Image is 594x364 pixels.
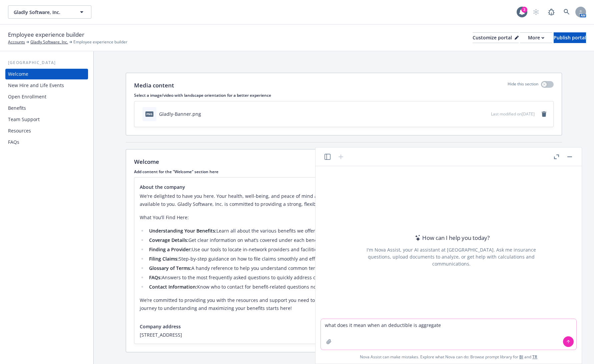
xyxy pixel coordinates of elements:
[149,256,179,262] strong: Filing Claims:
[134,169,554,174] p: Add content for the "Welcome" section here
[482,110,488,117] button: preview file
[8,91,46,102] div: Open Enrollment
[159,110,201,117] div: Gladly-Banner.png
[528,33,544,43] div: More
[134,157,159,166] p: Welcome
[8,103,26,113] div: Benefits
[540,110,548,118] a: remove
[140,184,185,191] span: About the company
[5,137,88,147] a: FAQs
[147,227,548,235] li: Learn all about the various benefits we offer, from health and dental coverage to retirement plan...
[145,111,153,116] span: png
[149,228,216,234] strong: Understanding Your Benefits:
[491,111,535,117] span: Last modified on [DATE]
[140,331,548,338] span: [STREET_ADDRESS]
[5,125,88,136] a: Resources
[8,114,40,125] div: Team Support
[5,91,88,102] a: Open Enrollment
[321,319,576,350] textarea: what does it mean when an deductible is aggregate
[473,32,519,43] button: Customize portal
[520,32,552,43] button: More
[521,7,527,13] div: 3
[149,274,162,281] strong: FAQs:
[134,81,174,90] p: Media content
[8,39,25,45] a: Accounts
[472,110,477,117] button: download file
[560,5,573,19] a: Search
[30,39,68,45] a: Gladly Software, Inc.
[14,9,71,16] span: Gladly Software, Inc.
[8,30,84,39] span: Employee experience builder
[147,236,548,244] li: Get clear information on what’s covered under each benefit plan, ensuring you know exactly what t...
[140,214,548,222] p: What You’ll Find Here:
[5,80,88,91] a: New Hire and Life Events
[508,81,538,90] p: Hide this section
[147,283,548,291] li: Know who to contact for benefit-related questions now or throughout the year.
[149,246,192,253] strong: Finding a Provider:
[147,255,548,263] li: Step-by-step guidance on how to file claims smoothly and efficiently.
[149,284,197,290] strong: Contact Information:
[149,265,191,271] strong: Glossary of Terms:
[8,5,91,19] button: Gladly Software, Inc.
[149,237,188,243] strong: Coverage Details:
[545,5,558,19] a: Report a Bug
[5,103,88,113] a: Benefits
[5,59,88,66] div: [GEOGRAPHIC_DATA]
[8,69,28,79] div: Welcome
[554,32,586,43] button: Publish portal
[8,125,31,136] div: Resources
[532,354,537,360] a: TR
[73,39,127,45] span: Employee experience builder
[413,234,490,242] div: How can I help you today?
[147,246,548,254] li: Use our tools to locate in-network providers and facilities that meet your needs.
[5,69,88,79] a: Welcome
[134,92,554,98] p: Select a image/video with landscape orientation for a better experience
[147,274,548,282] li: Answers to the most frequently asked questions to quickly address common concerns and queries.
[360,350,537,364] span: Nova Assist can make mistakes. Explore what Nova can do: Browse prompt library for and
[519,354,523,360] a: BI
[529,5,543,19] a: Start snowing
[147,264,548,272] li: A handy reference to help you understand common terms and jargon related to your benefits.
[140,296,548,312] p: We’re committed to providing you with the resources and support you need to maximize your benefit...
[358,246,545,267] div: I'm Nova Assist, your AI assistant at [GEOGRAPHIC_DATA]. Ask me insurance questions, upload docum...
[5,114,88,125] a: Team Support
[8,137,19,147] div: FAQs
[8,80,64,91] div: New Hire and Life Events
[140,192,548,208] p: We're delighted to have you here. Your health, well-being, and peace of mind are our top prioriti...
[140,323,181,330] span: Company address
